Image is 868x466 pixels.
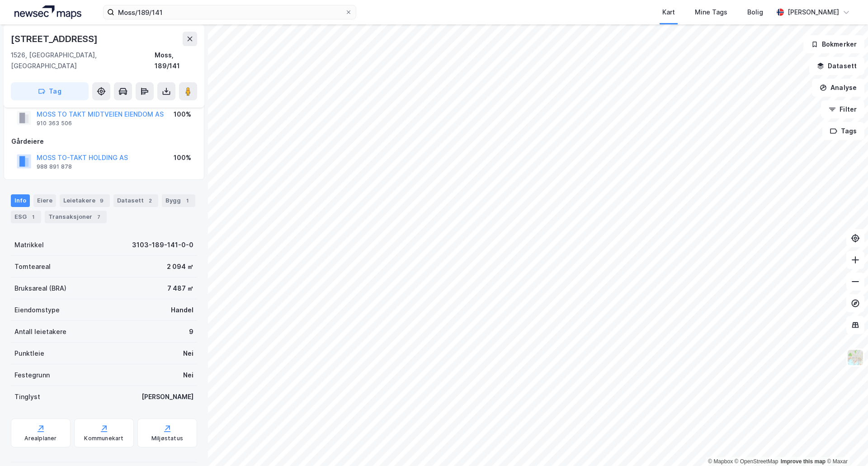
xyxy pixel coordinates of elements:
[167,261,193,272] div: 2 094 ㎡
[788,7,839,18] div: [PERSON_NAME]
[28,212,38,221] div: 1
[14,283,66,294] div: Bruksareal (BRA)
[695,7,727,18] div: Mine Tags
[174,109,191,120] div: 100%
[37,120,72,127] div: 910 363 506
[14,261,51,272] div: Tomteareal
[167,283,193,294] div: 7 487 ㎡
[823,423,868,466] iframe: Chat Widget
[822,122,864,140] button: Tags
[155,50,197,71] div: Moss, 189/141
[97,196,106,205] div: 9
[823,423,868,466] div: Kontrollprogram for chat
[174,152,191,163] div: 100%
[735,458,778,465] a: OpenStreetMap
[132,240,193,250] div: 3103-189-141-0-0
[146,196,155,205] div: 2
[33,194,56,207] div: Eiere
[14,305,60,315] div: Eiendomstype
[781,458,826,465] a: Improve this map
[708,458,733,465] a: Mapbox
[11,136,197,147] div: Gårdeiere
[37,163,72,170] div: 988 891 878
[809,57,864,75] button: Datasett
[14,391,40,402] div: Tinglyst
[151,435,183,442] div: Miljøstatus
[847,349,864,366] img: Z
[94,212,103,221] div: 7
[11,82,89,100] button: Tag
[171,305,193,315] div: Handel
[183,370,193,381] div: Nei
[113,194,158,207] div: Datasett
[14,326,66,337] div: Antall leietakere
[183,196,192,205] div: 1
[821,100,864,118] button: Filter
[812,79,864,97] button: Analyse
[24,435,57,442] div: Arealplaner
[747,7,763,18] div: Bolig
[142,391,193,402] div: [PERSON_NAME]
[84,435,123,442] div: Kommunekart
[14,370,50,381] div: Festegrunn
[14,348,44,359] div: Punktleie
[45,211,107,223] div: Transaksjoner
[189,326,193,337] div: 9
[11,32,99,46] div: [STREET_ADDRESS]
[11,194,30,207] div: Info
[11,50,155,71] div: 1526, [GEOGRAPHIC_DATA], [GEOGRAPHIC_DATA]
[14,5,81,19] img: logo.a4113a55bc3d86da70a041830d287a7e.svg
[14,240,44,250] div: Matrikkel
[183,348,193,359] div: Nei
[114,5,345,19] input: Søk på adresse, matrikkel, gårdeiere, leietakere eller personer
[803,35,864,53] button: Bokmerker
[11,211,41,223] div: ESG
[60,194,110,207] div: Leietakere
[162,194,195,207] div: Bygg
[662,7,675,18] div: Kart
